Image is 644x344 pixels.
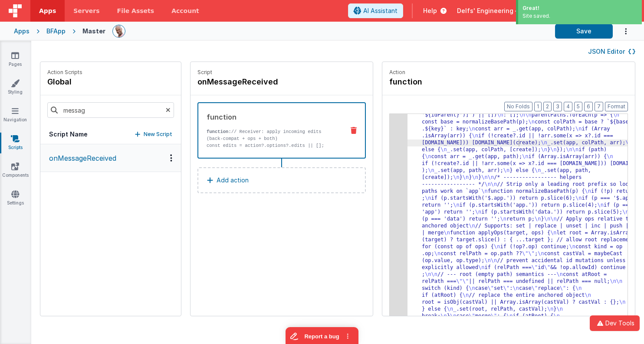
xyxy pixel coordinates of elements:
[522,12,637,20] div: Site saved.
[207,129,231,134] strong: function:
[584,102,593,111] button: 6
[534,102,542,111] button: 1
[543,102,552,111] button: 2
[555,24,613,39] button: Save
[39,6,56,15] span: Apps
[457,6,521,15] span: Delfs' Engineering —
[574,102,582,111] button: 5
[389,76,519,88] h4: function
[197,167,366,193] button: Add action
[605,102,628,111] button: Format
[613,23,630,40] button: Options
[44,153,116,163] p: onMessageReceived
[207,142,337,156] p: const edits = action?.options?.edits || []; console.log("Messages .edits", edits);
[389,69,628,76] p: Action
[197,69,366,76] p: Script
[522,4,637,12] div: Great!
[144,130,172,139] p: New Script
[82,27,105,36] div: Master
[47,69,82,76] p: Action Scripts
[457,6,637,15] button: Delfs' Engineering — [EMAIL_ADDRESS][DOMAIN_NAME]
[590,315,640,331] button: Dev Tools
[553,102,562,111] button: 3
[14,27,30,36] div: Apps
[588,47,635,56] button: JSON Editor
[348,3,403,18] button: AI Assistant
[423,6,437,15] span: Help
[207,128,337,142] p: // Receiver: apply incoming edits (back-compat + ops + both)
[73,6,99,15] span: Servers
[47,76,82,88] h4: global
[197,76,328,88] h4: onMessageReceived
[595,102,603,111] button: 7
[46,27,66,36] div: BFApp
[49,130,88,139] h5: Script Name
[40,144,181,172] button: onMessageReceived
[117,6,154,15] span: File Assets
[47,102,174,118] input: Search scripts
[207,112,337,122] div: function
[564,102,572,111] button: 4
[135,130,172,139] button: New Script
[504,102,532,111] button: No Folds
[363,6,398,15] span: AI Assistant
[113,25,125,37] img: 11ac31fe5dc3d0eff3fbbbf7b26fa6e1
[165,154,177,162] div: Options
[217,175,249,185] p: Add action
